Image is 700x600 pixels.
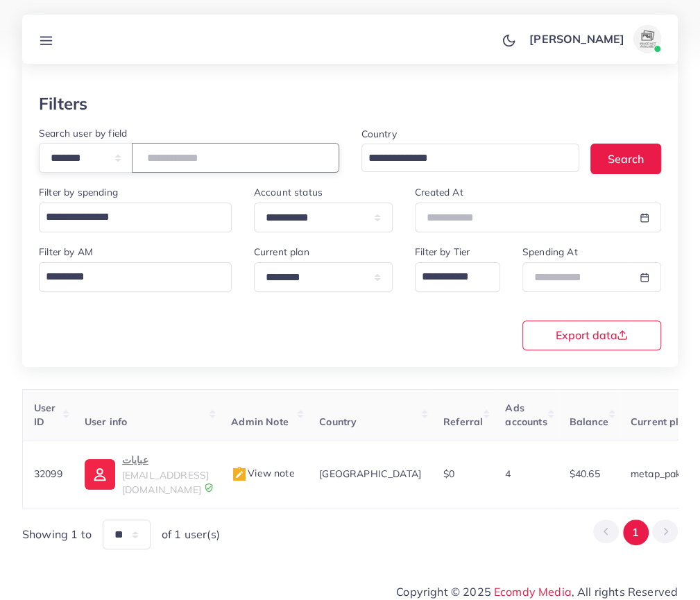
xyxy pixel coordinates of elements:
[415,185,463,199] label: Created At
[34,468,62,480] span: 32099
[443,468,454,480] span: $0
[522,25,667,53] a: [PERSON_NAME]avatar
[443,415,483,428] span: Referral
[85,452,209,497] a: عبايات[EMAIL_ADDRESS][DOMAIN_NAME]
[39,203,232,232] div: Search for option
[162,526,220,542] span: of 1 user(s)
[231,415,289,428] span: Admin Note
[417,265,482,289] input: Search for option
[319,468,421,480] span: [GEOGRAPHIC_DATA]
[204,483,214,492] img: 9CAL8B2pu8EFxCJHYAAAAldEVYdGRhdGU6Y3JlYXRlADIwMjItMTItMDlUMDQ6NTg6MzkrMDA6MDBXSlgLAAAAJXRFWHRkYXR...
[39,185,118,199] label: Filter by spending
[555,329,628,341] span: Export data
[22,526,92,542] span: Showing 1 to
[633,25,661,53] img: avatar
[593,520,678,545] ul: Pagination
[361,144,580,172] div: Search for option
[361,127,397,141] label: Country
[39,126,127,140] label: Search user by field
[41,205,214,229] input: Search for option
[623,520,649,545] button: Go to page 1
[570,468,600,480] span: $40.65
[254,245,309,259] label: Current plan
[122,469,209,495] span: [EMAIL_ADDRESS][DOMAIN_NAME]
[231,467,294,479] span: View note
[39,262,232,292] div: Search for option
[396,583,678,600] span: Copyright © 2025
[319,415,357,428] span: Country
[415,245,470,259] label: Filter by Tier
[505,468,511,480] span: 4
[39,94,87,114] h3: Filters
[631,415,691,428] span: Current plan
[85,459,115,490] img: ic-user-info.36bf1079.svg
[494,585,572,599] a: Ecomdy Media
[570,415,608,428] span: Balance
[39,245,93,259] label: Filter by AM
[522,320,661,350] button: Export data
[41,265,214,289] input: Search for option
[34,402,56,428] span: User ID
[122,452,209,468] p: عبايات
[572,583,678,600] span: , All rights Reserved
[590,144,661,173] button: Search
[505,402,547,428] span: Ads accounts
[529,31,624,47] p: [PERSON_NAME]
[231,466,248,483] img: admin_note.cdd0b510.svg
[85,415,127,428] span: User info
[415,262,500,292] div: Search for option
[254,185,323,199] label: Account status
[522,245,578,259] label: Spending At
[364,148,562,169] input: Search for option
